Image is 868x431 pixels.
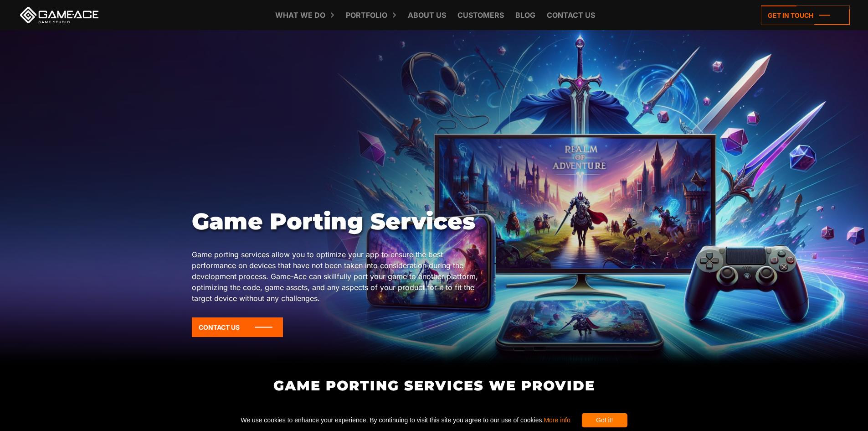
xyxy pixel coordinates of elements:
[192,208,483,235] h1: Game Porting Services
[191,378,677,393] h2: Game Porting Services We Provide
[192,249,483,304] p: Game porting services allow you to optimize your app to ensure the best performance on devices th...
[761,5,850,25] a: Get in touch
[192,317,283,337] a: Contact Us
[241,413,570,427] span: We use cookies to enhance your experience. By continuing to visit this site you agree to our use ...
[582,413,627,427] div: Got it!
[544,416,570,424] a: More info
